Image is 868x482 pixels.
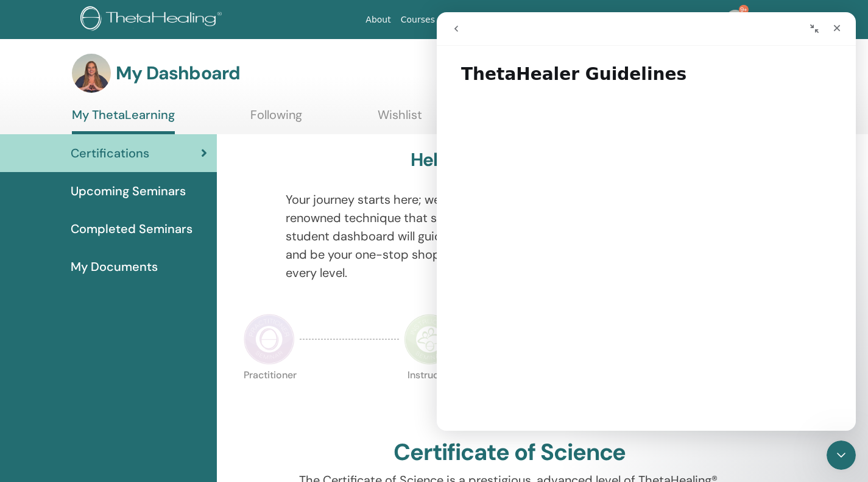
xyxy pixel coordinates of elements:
span: 9+ [739,5,749,15]
a: Certification [492,9,553,31]
img: default.jpg [725,10,745,29]
a: My ThetaLearning [72,107,175,134]
p: Instructor [404,370,455,422]
span: Upcoming Seminars [71,182,186,200]
span: My Documents [71,257,158,276]
img: default.jpg [72,54,111,93]
img: Instructor [404,314,455,365]
a: Courses & Seminars [396,9,492,31]
iframe: Intercom live chat [827,441,856,470]
p: Practitioner [244,370,295,422]
p: Your journey starts here; welcome to ThetaLearning HQ. Learn the world-renowned technique that sh... [286,190,734,282]
span: Completed Seminars [71,220,192,238]
img: logo.png [80,6,226,34]
a: Wishlist [378,107,422,131]
h2: Certificate of Science [393,439,626,467]
iframe: Intercom live chat [437,12,856,431]
a: Store [683,9,716,31]
h3: My Dashboard [116,62,240,84]
img: Practitioner [244,314,295,365]
a: Resources [630,9,683,31]
a: Following [250,107,302,131]
span: Certifications [71,144,149,162]
a: About [361,9,395,31]
a: Success Stories [554,9,630,31]
h3: Hello, [PERSON_NAME], [411,149,609,171]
